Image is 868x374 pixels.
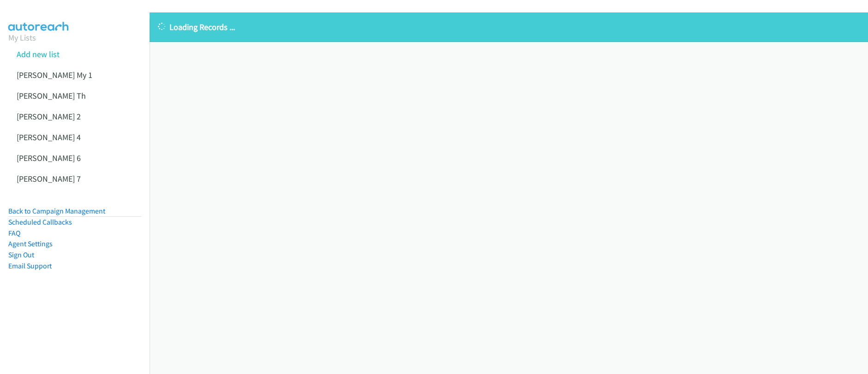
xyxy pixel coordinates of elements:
a: Back to Campaign Management [8,207,105,215]
a: Add new list [17,49,60,59]
a: [PERSON_NAME] My 1 [17,70,92,80]
a: [PERSON_NAME] Th [17,90,86,101]
a: [PERSON_NAME] 6 [17,153,81,163]
a: [PERSON_NAME] 2 [17,111,81,122]
a: Sign Out [8,250,34,259]
a: My Lists [8,32,36,43]
a: [PERSON_NAME] 7 [17,173,81,184]
p: Loading Records ... [158,21,860,33]
a: Email Support [8,261,52,270]
a: Agent Settings [8,239,53,248]
a: FAQ [8,229,20,237]
a: Scheduled Callbacks [8,218,72,226]
a: [PERSON_NAME] 4 [17,132,81,142]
